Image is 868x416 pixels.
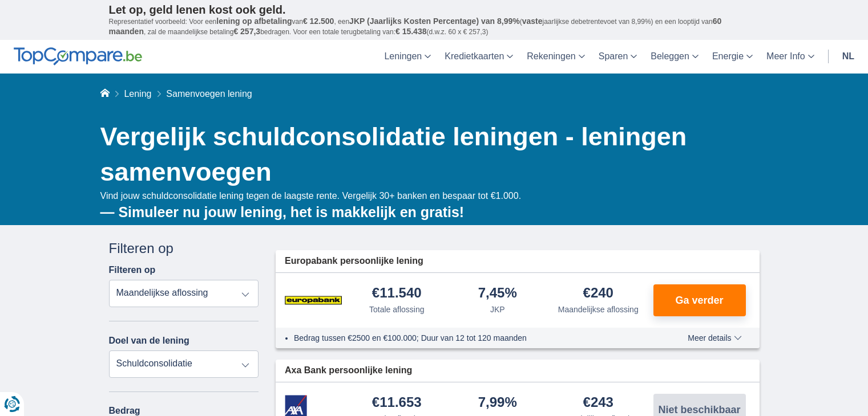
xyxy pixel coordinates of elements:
span: Europabank persoonlijke lening [285,255,423,268]
div: JKP [490,304,505,315]
div: Filteren op [109,239,259,258]
a: Rekeningen [520,40,591,74]
span: Niet beschikbaar [658,405,740,415]
img: TopCompare [14,47,142,66]
div: €11.540 [372,286,422,301]
button: Meer details [679,333,750,342]
a: Energie [705,40,760,74]
span: Ga verder [675,295,723,305]
div: €243 [583,395,613,411]
span: Samenvoegen lening [166,89,252,99]
a: Beleggen [644,40,705,74]
span: Meer details [688,334,741,342]
span: € 12.500 [303,17,334,26]
a: Sparen [592,40,644,74]
span: 60 maanden [109,17,722,36]
span: Axa Bank persoonlijke lening [285,364,412,377]
div: €11.653 [372,395,422,411]
span: lening op afbetaling [216,17,292,26]
p: Representatief voorbeeld: Voor een van , een ( jaarlijkse debetrentevoet van 8,99%) en een loopti... [109,17,760,37]
label: Filteren op [109,265,156,275]
a: Meer Info [760,40,821,74]
div: 7,45% [478,286,517,301]
a: Home [100,89,110,99]
div: €240 [583,286,613,301]
a: Leningen [377,40,438,74]
div: Totale aflossing [369,304,425,315]
span: € 257,3 [233,27,260,36]
a: Lening [124,89,151,99]
label: Doel van de lening [109,336,189,346]
h1: Vergelijk schuldconsolidatie leningen - leningen samenvoegen [100,119,760,190]
b: — Simuleer nu jouw lening, het is makkelijk en gratis! [100,204,465,220]
p: Let op, geld lenen kost ook geld. [109,3,760,17]
span: vaste [522,17,543,26]
div: 7,99% [478,395,517,411]
button: Ga verder [653,284,746,316]
a: Kredietkaarten [438,40,520,74]
img: product.pl.alt Europabank [285,286,342,315]
a: nl [835,40,861,74]
li: Bedrag tussen €2500 en €100.000; Duur van 12 tot 120 maanden [294,332,646,344]
span: € 15.438 [395,27,427,36]
div: Maandelijkse aflossing [558,304,639,315]
label: Bedrag [109,406,259,416]
span: JKP (Jaarlijks Kosten Percentage) van 8,99% [349,17,520,26]
div: Vind jouw schuldconsolidatie lening tegen de laagste rente. Vergelijk 30+ banken en bespaar tot €... [100,190,760,222]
